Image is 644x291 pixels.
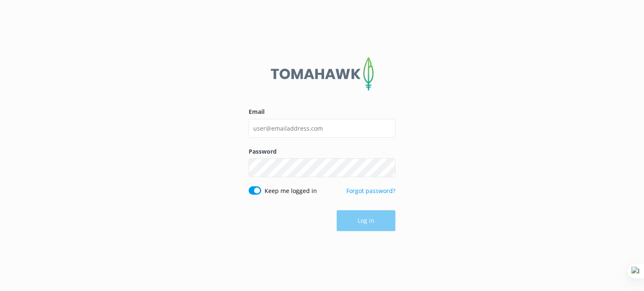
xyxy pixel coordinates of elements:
[271,57,374,91] img: 2-1647550015.png
[249,119,395,138] input: user@emailaddress.com
[379,160,395,176] button: Show password
[346,187,395,195] a: Forgot password?
[249,147,395,156] label: Password
[265,186,317,196] label: Keep me logged in
[249,107,395,116] label: Email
